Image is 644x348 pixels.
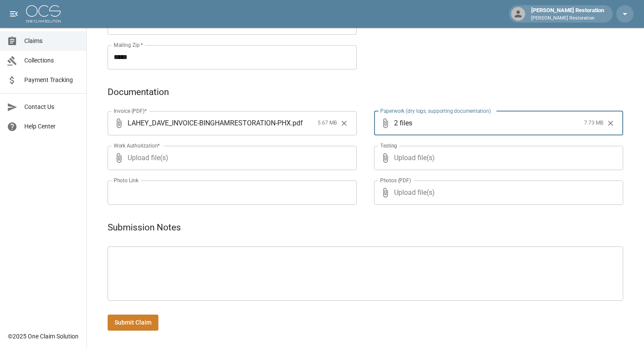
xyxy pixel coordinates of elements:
[531,15,604,22] p: [PERSON_NAME] Restoration
[26,5,61,23] img: ocs-logo-white-transparent.png
[114,41,143,49] label: Mailing Zip
[394,111,581,135] span: 2 files
[394,146,600,170] span: Upload file(s)
[604,117,617,130] button: Clear
[584,119,603,128] span: 7.73 MB
[338,117,351,130] button: Clear
[128,146,333,170] span: Upload file(s)
[128,118,291,128] span: LAHEY_DAVE_INVOICE-BINGHAMRESTORATION-PHX
[114,142,160,149] label: Work Authorization*
[380,177,411,184] label: Photos (PDF)
[318,119,337,128] span: 5.67 MB
[291,118,303,128] span: . pdf
[114,177,138,184] label: Photo Link
[24,76,79,85] span: Payment Tracking
[528,6,608,22] div: [PERSON_NAME] Restoration
[8,332,79,341] div: © 2025 One Claim Solution
[24,36,79,46] span: Claims
[394,181,600,205] span: Upload file(s)
[24,56,79,65] span: Collections
[5,5,23,23] button: open drawer
[24,122,79,131] span: Help Center
[108,315,158,331] button: Submit Claim
[24,102,79,112] span: Contact Us
[114,107,147,115] label: Invoice (PDF)*
[380,107,491,115] label: Paperwork (dry logs, supporting documentation)
[380,142,397,149] label: Testing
